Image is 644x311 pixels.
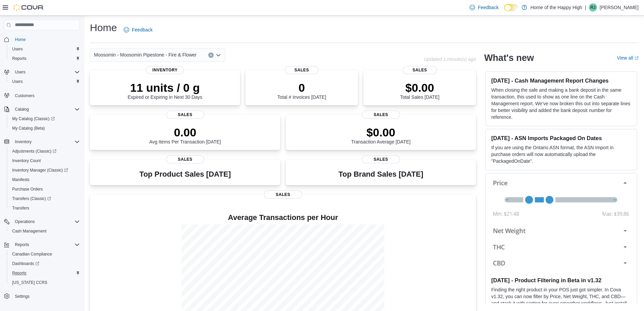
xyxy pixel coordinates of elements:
[166,111,204,119] span: Sales
[9,227,80,235] span: Cash Management
[277,81,326,100] div: Total # Invoices [DATE]
[128,81,202,94] p: 11 units / 0 g
[166,155,204,163] span: Sales
[9,185,80,193] span: Purchase Orders
[121,23,155,37] a: Feedback
[9,279,50,287] a: [US_STATE] CCRS
[94,51,196,59] span: Moosomin - Moosomin Pipestone - Fire & Flower
[7,156,82,165] button: Inventory Count
[424,57,476,62] p: Updated 1 minute(s) ago
[12,149,56,154] span: Adjustments (Classic)
[12,270,26,276] span: Reports
[12,68,80,76] span: Users
[149,126,221,139] p: 0.00
[9,147,80,155] span: Adjustments (Classic)
[491,77,631,84] h3: [DATE] - Cash Management Report Changes
[7,77,82,86] button: Users
[12,186,43,192] span: Purchase Orders
[351,126,411,139] p: $0.00
[9,115,57,123] a: My Catalog (Classic)
[12,177,29,182] span: Manifests
[12,261,39,266] span: Dashboards
[9,77,80,86] span: Users
[9,185,46,193] a: Purchase Orders
[9,279,80,287] span: Washington CCRS
[7,259,82,268] a: Dashboards
[12,91,80,99] span: Customers
[617,55,639,61] a: View allExternal link
[216,52,221,58] button: Open list of options
[12,205,29,211] span: Transfers
[9,204,80,212] span: Transfers
[7,124,82,133] button: My Catalog (Beta)
[9,166,80,174] span: Inventory Manager (Classic)
[139,170,231,178] h3: Top Product Sales [DATE]
[7,175,82,184] button: Manifests
[9,157,80,165] span: Inventory Count
[12,68,28,76] button: Users
[400,81,439,94] p: $0.00
[7,114,82,124] a: My Catalog (Classic)
[4,32,80,309] nav: Complex example
[12,36,28,44] a: Home
[491,87,631,120] p: When closing the safe and making a bank deposit in the same transaction, this used to show as one...
[12,251,52,257] span: Canadian Compliance
[15,93,34,98] span: Customers
[7,226,82,236] button: Cash Management
[12,241,32,249] button: Reports
[9,166,71,174] a: Inventory Manager (Classic)
[7,194,82,203] a: Transfers (Classic)
[9,54,29,63] a: Reports
[7,44,82,54] button: Users
[208,52,214,58] button: Clear input
[9,77,25,86] a: Users
[338,170,423,178] h3: Top Brand Sales [DATE]
[95,214,471,222] h4: Average Transactions per Hour
[9,147,59,155] a: Adjustments (Classic)
[484,52,534,63] h2: What's new
[9,45,25,53] a: Users
[1,105,82,114] button: Catalog
[9,204,32,212] a: Transfers
[351,126,411,145] div: Transaction Average [DATE]
[600,3,639,12] p: [PERSON_NAME]
[12,116,55,121] span: My Catalog (Classic)
[12,218,38,226] button: Operations
[12,280,47,285] span: [US_STATE] CCRS
[1,67,82,77] button: Users
[12,168,68,173] span: Inventory Manager (Classic)
[12,126,45,131] span: My Catalog (Beta)
[9,195,54,203] a: Transfers (Classic)
[9,250,80,258] span: Canadian Compliance
[12,292,80,301] span: Settings
[403,66,437,74] span: Sales
[635,56,639,60] svg: External link
[1,217,82,226] button: Operations
[504,4,518,11] input: Dark Mode
[7,165,82,175] a: Inventory Manager (Classic)
[15,219,35,224] span: Operations
[285,66,319,74] span: Sales
[12,138,34,146] button: Inventory
[15,139,31,145] span: Inventory
[491,135,631,141] h3: [DATE] - ASN Imports Packaged On Dates
[362,155,400,163] span: Sales
[12,218,80,226] span: Operations
[15,37,26,42] span: Home
[9,124,48,132] a: My Catalog (Beta)
[530,3,582,12] p: Home of the Happy High
[478,4,498,11] span: Feedback
[7,268,82,278] button: Reports
[12,46,23,52] span: Users
[1,90,82,100] button: Customers
[12,35,80,44] span: Home
[9,227,49,235] a: Cash Management
[9,176,32,184] a: Manifests
[467,1,501,14] a: Feedback
[1,137,82,147] button: Inventory
[400,81,439,100] div: Total Sales [DATE]
[9,45,80,53] span: Users
[9,195,80,203] span: Transfers (Classic)
[12,105,31,113] button: Catalog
